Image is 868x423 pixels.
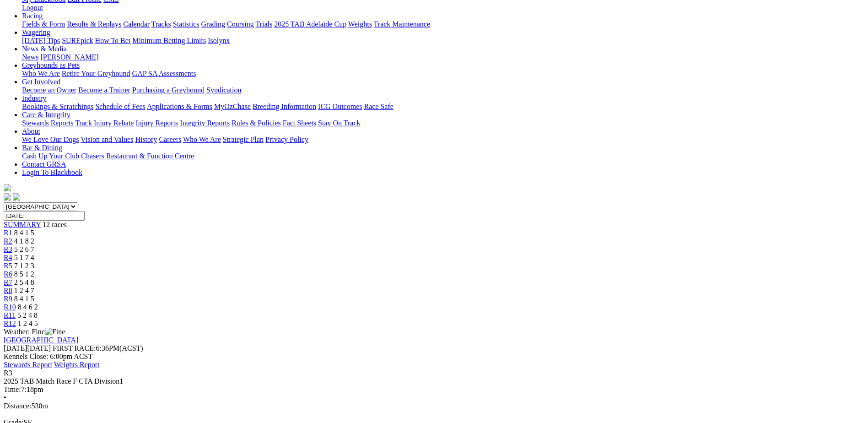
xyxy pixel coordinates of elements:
div: 7:18pm [4,385,864,394]
div: Racing [22,20,864,28]
span: 5 2 4 8 [17,311,38,319]
span: 8 4 1 5 [14,295,34,303]
a: Racing [22,12,43,20]
div: 2025 TAB Match Race F CTA Division1 [4,377,864,385]
a: Integrity Reports [180,119,230,127]
a: Chasers Restaurant & Function Centre [81,152,194,160]
span: 6:36PM(ACST) [53,344,143,352]
a: Isolynx [208,37,230,44]
a: Rules & Policies [232,119,281,127]
a: Industry [22,94,46,102]
a: Track Maintenance [374,20,430,28]
a: Strategic Plan [223,136,264,143]
span: FIRST RACE: [53,344,96,352]
a: ICG Outcomes [318,103,362,110]
a: We Love Our Dogs [22,136,79,143]
a: Injury Reports [135,119,178,127]
a: Contact GRSA [22,160,66,168]
a: R5 [4,262,12,270]
div: Greyhounds as Pets [22,70,864,78]
a: R12 [4,320,16,327]
div: Bar & Dining [22,152,864,160]
a: Wagering [22,28,50,36]
div: Get Involved [22,86,864,94]
span: 8 5 1 2 [14,270,34,278]
a: Stay On Track [318,119,360,127]
a: Race Safe [364,103,393,110]
a: How To Bet [95,37,131,44]
span: 2 5 4 8 [14,278,34,286]
div: Kennels Close: 6:00pm ACST [4,352,864,361]
span: [DATE] [4,344,51,352]
span: • [4,394,6,401]
a: GAP SA Assessments [132,70,196,77]
a: Statistics [173,20,199,28]
a: R8 [4,287,12,294]
img: Fine [45,328,65,336]
a: Login To Blackbook [22,168,82,176]
input: Select date [4,211,85,221]
a: R9 [4,295,12,303]
div: Wagering [22,37,864,45]
a: History [135,136,157,143]
a: Get Involved [22,78,60,86]
span: R3 [4,369,12,377]
a: Who We Are [22,70,60,77]
div: News & Media [22,53,864,61]
a: Logout [22,4,43,11]
a: Bar & Dining [22,144,62,152]
span: Distance: [4,402,31,410]
a: Vision and Values [81,136,133,143]
a: MyOzChase [214,103,251,110]
a: News [22,53,38,61]
div: 530m [4,402,864,410]
span: [DATE] [4,344,27,352]
a: R4 [4,254,12,261]
span: Weather: Fine [4,328,65,336]
a: [DATE] Tips [22,37,60,44]
div: About [22,136,864,144]
a: Fact Sheets [283,119,316,127]
a: Minimum Betting Limits [132,37,206,44]
a: SUMMARY [4,221,41,228]
span: 1 2 4 7 [14,287,34,294]
a: Weights [348,20,372,28]
a: Retire Your Greyhound [62,70,130,77]
div: Care & Integrity [22,119,864,127]
a: Coursing [227,20,254,28]
span: 8 4 6 2 [18,303,38,311]
a: Purchasing a Greyhound [132,86,205,94]
a: Become a Trainer [78,86,130,94]
span: 4 1 8 2 [14,237,34,245]
a: News & Media [22,45,67,53]
a: Stewards Report [4,361,52,369]
a: Weights Report [54,361,100,369]
a: R3 [4,245,12,253]
a: Syndication [206,86,241,94]
a: [GEOGRAPHIC_DATA] [4,336,78,344]
a: R2 [4,237,12,245]
a: Tracks [151,20,171,28]
span: 5 2 6 7 [14,245,34,253]
a: Breeding Information [253,103,316,110]
a: Cash Up Your Club [22,152,79,160]
a: R7 [4,278,12,286]
a: R6 [4,270,12,278]
a: Schedule of Fees [95,103,145,110]
a: Results & Replays [67,20,121,28]
a: Applications & Forms [147,103,212,110]
a: [PERSON_NAME] [40,53,98,61]
a: Trials [255,20,272,28]
a: R11 [4,311,16,319]
span: 12 races [43,221,67,228]
a: Stewards Reports [22,119,73,127]
span: R1 [4,229,12,237]
a: Calendar [123,20,150,28]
